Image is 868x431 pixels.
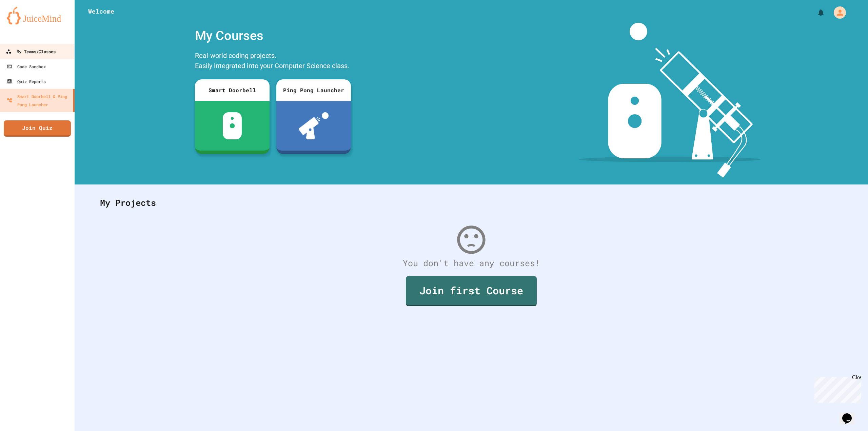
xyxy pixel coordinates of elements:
[276,79,351,101] div: Ping Pong Launcher
[223,112,242,139] img: sdb-white.svg
[812,374,861,403] iframe: chat widget
[4,120,71,137] a: Join Quiz
[192,49,354,74] div: Real-world coding projects. Easily integrated into your Computer Science class.
[579,23,761,178] img: banner-image-my-projects.png
[840,404,861,424] iframe: chat widget
[7,7,68,24] img: logo-orange.svg
[192,23,354,49] div: My Courses
[804,7,827,18] div: My Notifications
[7,77,46,85] div: Quiz Reports
[195,79,270,101] div: Smart Doorbell
[299,112,329,139] img: ppl-with-ball.png
[827,5,848,20] div: My Account
[6,47,56,56] div: My Teams/Classes
[3,3,47,43] div: Chat with us now!Close
[7,62,46,71] div: Code Sandbox
[93,190,849,216] div: My Projects
[93,257,849,270] div: You don't have any courses!
[7,92,71,109] div: Smart Doorbell & Ping Pong Launcher
[406,276,537,306] a: Join first Course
